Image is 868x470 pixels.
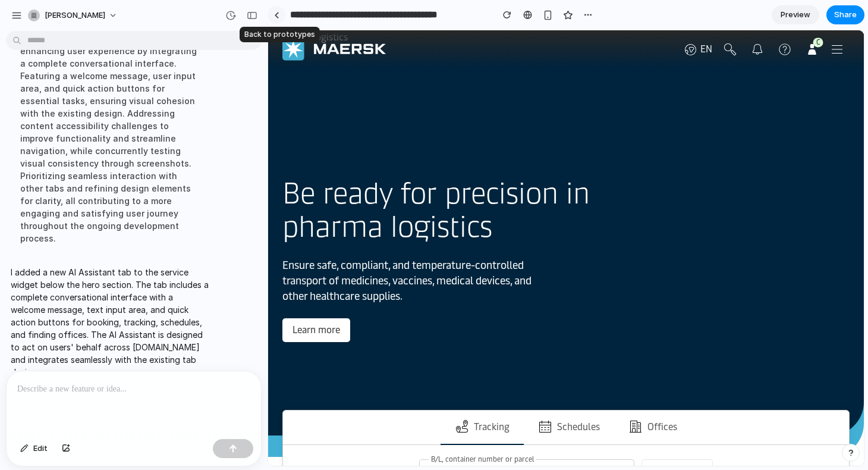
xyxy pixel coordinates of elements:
[545,7,555,17] div: C
[11,12,209,252] div: Implementing the new AI Assistant tab within the Maersk service widget, enhancing user experience...
[23,6,124,25] button: [PERSON_NAME]
[781,9,810,21] span: Preview
[533,8,555,30] a: C
[373,429,445,459] button: Track
[240,27,320,42] div: Back to prototypes
[172,380,256,413] button: Tracking Services Widget Tracking
[346,380,423,413] button: Find Offices Services Widget Offices
[834,9,857,21] span: Share
[412,8,448,30] a: EN
[14,7,581,30] nav: Secondary menu
[360,389,375,403] img: Find Offices Services Widget
[270,389,284,403] img: Schedules Services Widget
[11,266,209,378] p: I added a new AI Assistant tab to the service widget below the hero section. The tab includes a c...
[14,146,354,213] h1: Be ready for precision in pharma logistics
[14,288,82,312] a: Learn more
[45,10,105,21] span: [PERSON_NAME]
[187,389,201,403] img: Tracking Services Widget
[33,443,48,455] span: Edit
[826,5,864,24] button: Share
[451,8,475,30] a: Search
[506,8,530,30] a: Support
[14,7,118,30] a: Go to homepage
[479,8,502,30] a: Notifications
[256,380,346,413] button: Schedules Services Widget Schedules
[772,5,819,24] a: Preview
[161,424,268,434] label: B/L, container number or parcel
[14,227,269,274] p: Ensure safe, compliant, and temperature-controlled transport of medicines, vaccines, medical devi...
[14,439,54,458] button: Edit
